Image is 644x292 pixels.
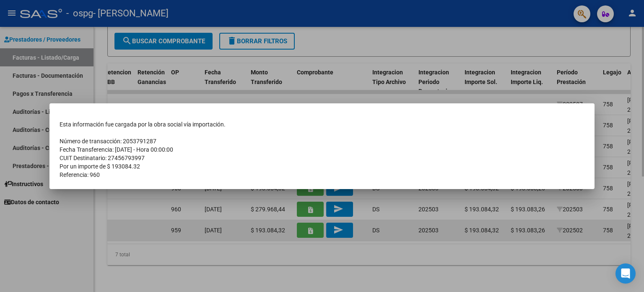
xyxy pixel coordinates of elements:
[60,154,584,162] td: CUIT Destinatario: 27456793997
[60,120,584,129] td: Esta información fue cargada por la obra social vía importación.
[60,137,584,145] td: Número de transacción: 2053791287
[60,162,584,171] td: Por un importe de $ 193084.32
[60,145,584,154] td: Fecha Transferencia: [DATE] - Hora 00:00:00
[615,263,636,284] div: Open Intercom Messenger
[60,171,584,179] td: Referencia: 960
